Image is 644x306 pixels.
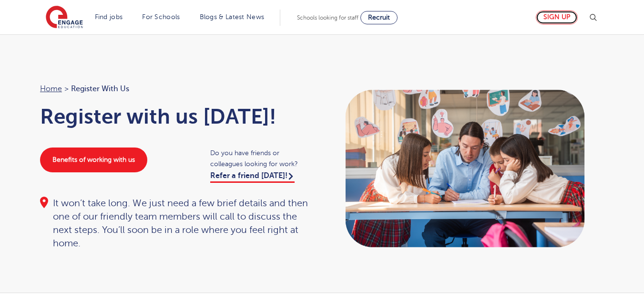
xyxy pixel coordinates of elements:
nav: breadcrumb [40,83,313,95]
span: Do you have friends or colleagues looking for work? [210,148,313,169]
span: Register with us [71,83,129,95]
h1: Register with us [DATE]! [40,105,313,128]
a: Recruit [360,11,398,24]
span: Schools looking for staff [297,14,358,21]
a: Blogs & Latest News [200,13,265,21]
img: Engage Education [46,6,83,30]
a: Home [40,84,62,93]
span: Recruit [368,14,390,21]
a: For Schools [142,13,180,21]
div: It won’t take long. We just need a few brief details and then one of our friendly team members wi... [40,197,313,250]
a: Sign up [536,11,578,24]
a: Benefits of working with us [40,148,147,172]
span: > [64,84,69,93]
a: Refer a friend [DATE]! [210,171,295,183]
a: Find jobs [95,13,123,21]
